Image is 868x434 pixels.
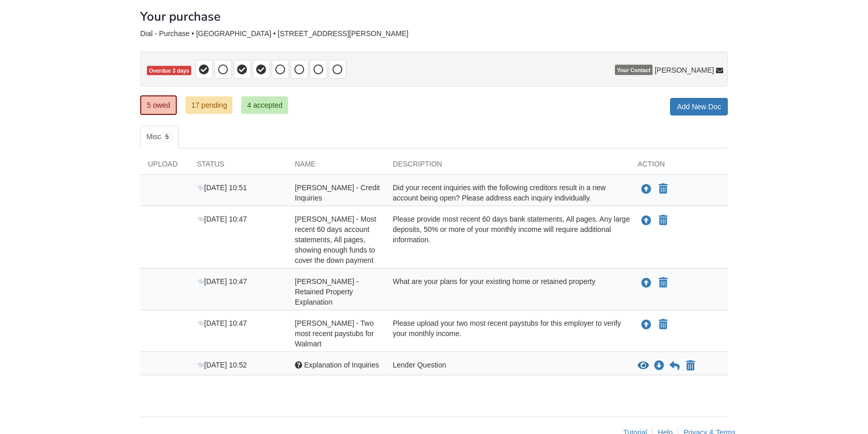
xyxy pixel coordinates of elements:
[295,215,376,264] span: [PERSON_NAME] - Most recent 60 days account statements, All pages, showing enough funds to cover ...
[654,362,664,370] a: Download Explanation of Inquiries
[295,319,374,348] span: [PERSON_NAME] - Two most recent paystubs for Walmart
[197,319,247,327] span: [DATE] 10:47
[670,98,728,115] a: Add New Doc
[241,96,288,114] a: 4 accepted
[197,183,247,192] span: [DATE] 10:51
[658,277,669,289] button: Declare Caitlyn Dial - Retained Property Explanation not applicable
[295,277,359,306] span: [PERSON_NAME] - Retained Property Explanation
[385,318,630,349] div: Please upload your two most recent paystubs for this employer to verify your monthly income.
[161,132,173,142] span: 5
[640,318,653,331] button: Upload Caitlyn Dial - Two most recent paystubs for Walmart
[655,65,714,75] span: [PERSON_NAME]
[385,214,630,265] div: Please provide most recent 60 days bank statements, All pages. Any large deposits, 50% or more of...
[640,214,653,227] button: Upload Caitlyn Dial - Most recent 60 days account statements, All pages, showing enough funds to ...
[658,183,669,195] button: Declare Caitlyn Dial - Credit Inquiries not applicable
[140,95,177,115] a: 5 owed
[640,276,653,290] button: Upload Caitlyn Dial - Retained Property Explanation
[140,126,179,148] a: Misc
[186,96,232,114] a: 17 pending
[147,66,191,76] span: Overdue 3 days
[197,277,247,286] span: [DATE] 10:47
[385,276,630,307] div: What are your plans for your existing home or retained property
[140,159,189,174] div: Upload
[197,215,247,223] span: [DATE] 10:47
[287,159,385,174] div: Name
[385,360,630,372] div: Lender Question
[615,65,653,75] span: Your Contact
[295,183,380,202] span: [PERSON_NAME] - Credit Inquiries
[640,182,653,196] button: Upload Caitlyn Dial - Credit Inquiries
[385,182,630,203] div: Did your recent inquiries with the following creditors result in a new account being open? Please...
[140,29,728,38] div: Dial - Purchase • [GEOGRAPHIC_DATA] • [STREET_ADDRESS][PERSON_NAME]
[197,361,247,369] span: [DATE] 10:52
[385,159,630,174] div: Description
[685,360,696,372] button: Declare Explanation of Inquiries not applicable
[304,361,379,369] span: Explanation of Inquiries
[630,159,728,174] div: Action
[658,319,669,331] button: Declare Caitlyn Dial - Two most recent paystubs for Walmart not applicable
[658,214,669,227] button: Declare Caitlyn Dial - Most recent 60 days account statements, All pages, showing enough funds to...
[638,361,649,371] button: View Explanation of Inquiries
[140,10,221,23] h1: Your purchase
[189,159,287,174] div: Status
